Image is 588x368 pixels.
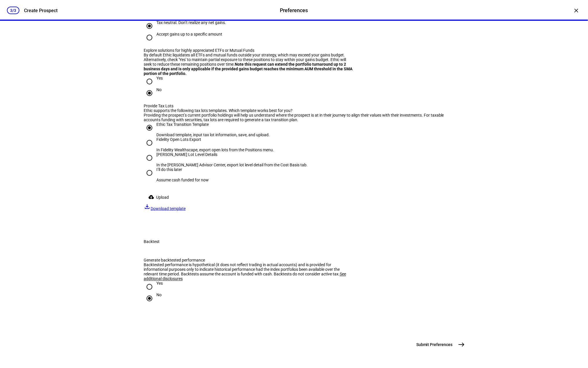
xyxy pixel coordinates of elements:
div: In the [PERSON_NAME] Advisor Center, export lot level detail from the Cost Basis tab. [156,163,308,167]
div: Generate backtested performance [144,258,354,263]
div: In Fidelity Wealthscape, export open lots from the Positions menu. [156,148,274,152]
div: Backtested performance is hypothetical (it does not reflect trading in actual accounts) and is pr... [144,263,354,281]
div: Yes [156,281,163,286]
div: Download template, input tax lot information, save, and upload. [156,133,270,137]
div: 3/3 [7,7,19,14]
div: Tax neutral. Don’t realize any net gains. [156,20,226,25]
div: Create Prospect [24,8,58,13]
div: Provide Tax Lots [144,104,354,108]
mat-icon: file_download [144,203,151,210]
div: Ethic Tax Transition Template [156,122,270,127]
mat-icon: east [458,341,465,348]
a: Download template [144,203,186,211]
span: Upload [156,192,169,203]
button: Submit Preferences [413,339,467,351]
div: Yes [156,76,163,80]
div: Accept gains up to a specific amount [156,32,222,36]
div: Fidelity Open Lots Export [156,137,274,142]
span: See additional disclosures [144,272,346,281]
div: I’ll do this later [156,167,209,172]
div: Explore solutions for highly appreciated ETFs or Mutual Funds [144,48,354,53]
div: By default Ethic liquidates all ETFs and mutual funds outside your strategy, which may exceed you... [144,53,354,76]
div: Preferences [280,7,308,14]
div: [PERSON_NAME] Lot Level Details [156,152,308,157]
div: Assume cash funded for now [156,178,209,182]
div: Backtest [144,240,160,244]
b: Note this request can extend the portfolio turnaround up to 2 business days and is only applicabl... [144,62,352,76]
div: Ethic supports the following tax lots templates. Which template works best for you? [144,108,444,113]
span: Submit Preferences [416,342,452,348]
div: No [156,87,162,92]
button: Upload [144,192,176,203]
span: Download template [151,206,186,211]
div: No [156,293,162,297]
div: × [572,6,581,15]
mat-icon: cloud_upload [148,194,154,200]
div: Providing the prospect’s current portfolio holdings will help us understand where the prospect is... [144,113,444,122]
